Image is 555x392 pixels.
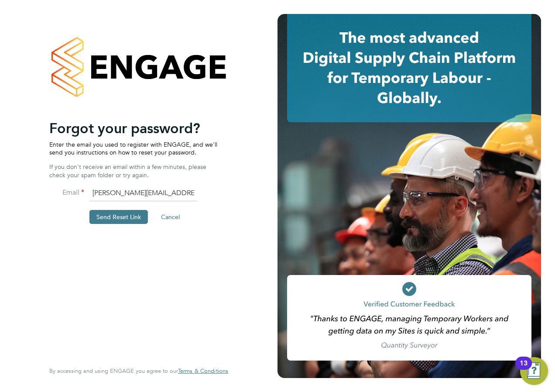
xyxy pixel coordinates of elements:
[89,186,197,201] input: Enter your work email...
[178,368,228,375] a: Terms & Conditions
[520,363,528,375] div: 13
[49,163,219,179] p: If you don't receive an email within a few minutes, please check your spam folder or try again.
[154,210,187,224] button: Cancel
[49,188,84,197] label: Email
[89,210,148,224] button: Send Reset Link
[520,357,548,385] button: Open Resource Center, 13 new notifications
[49,120,219,137] h2: Forgot your password?
[49,141,219,156] p: Enter the email you used to register with ENGAGE, and we'll send you instructions on how to reset...
[49,367,228,375] span: By accessing and using ENGAGE you agree to our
